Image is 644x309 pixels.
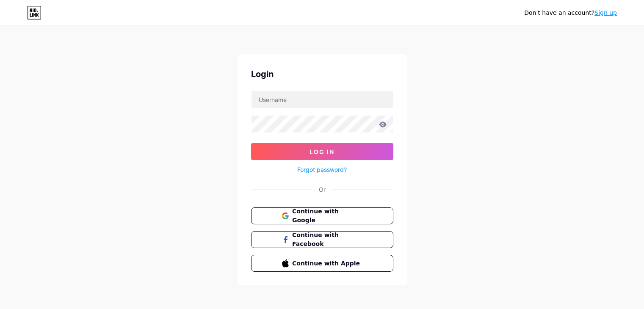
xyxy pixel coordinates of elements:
[251,231,393,248] button: Continue with Facebook
[252,91,393,108] input: Username
[292,259,362,268] span: Continue with Apple
[594,9,617,16] a: Sign up
[524,8,617,17] div: Don't have an account?
[297,165,347,174] a: Forgot password?
[251,143,393,160] button: Log In
[251,207,393,224] button: Continue with Google
[310,148,334,155] span: Log In
[251,255,393,272] button: Continue with Apple
[319,185,326,194] div: Or
[251,68,393,80] div: Login
[292,231,362,248] span: Continue with Facebook
[292,207,362,225] span: Continue with Google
